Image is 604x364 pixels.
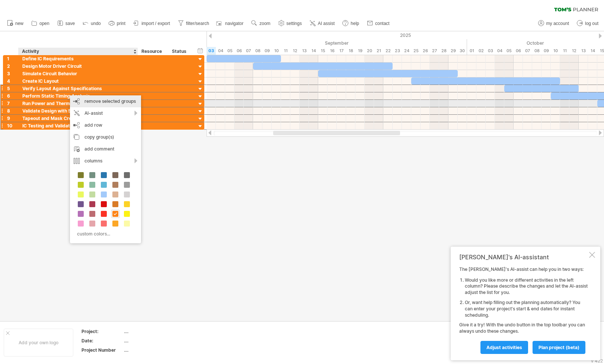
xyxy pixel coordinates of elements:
[215,19,246,28] a: navigator
[82,328,122,335] div: Project:
[70,155,141,167] div: columns
[91,21,101,26] span: undo
[560,47,569,55] div: Saturday, 11 October 2025
[70,119,141,131] div: add row
[375,21,390,26] span: contact
[22,48,134,55] div: Activity
[65,21,75,26] span: save
[536,19,571,28] a: my account
[318,21,335,26] span: AI assist
[22,122,134,129] div: IC Testing and Validation
[272,47,281,55] div: Wednesday, 10 September 2025
[216,47,225,55] div: Thursday, 4 September 2025
[459,266,588,354] div: The [PERSON_NAME]'s AI-assist can help you in two ways: Give it a try! With the undo button in th...
[588,47,597,55] div: Tuesday, 14 October 2025
[7,85,18,92] div: 5
[22,63,134,70] div: Design Motor Driver Circuit
[541,47,551,55] div: Thursday, 9 October 2025
[82,338,122,344] div: Date:
[383,47,393,55] div: Monday, 22 September 2025
[393,47,402,55] div: Tuesday, 23 September 2025
[70,131,141,143] div: copy group(s)
[585,21,598,26] span: log out
[117,21,125,26] span: print
[22,70,134,77] div: Simulate Circuit Behavior
[15,21,23,26] span: new
[141,21,170,26] span: import / export
[244,47,253,55] div: Sunday, 7 September 2025
[7,55,18,62] div: 1
[39,21,49,26] span: open
[124,347,186,353] div: ....
[7,63,18,70] div: 2
[287,21,302,26] span: settings
[5,19,26,28] a: new
[318,47,327,55] div: Monday, 15 September 2025
[355,47,365,55] div: Friday, 19 September 2025
[234,47,244,55] div: Saturday, 6 September 2025
[186,21,209,26] span: filter/search
[421,47,430,55] div: Friday, 26 September 2025
[207,47,216,55] div: Wednesday, 3 September 2025
[253,47,262,55] div: Monday, 8 September 2025
[458,47,467,55] div: Tuesday, 30 September 2025
[7,92,18,99] div: 6
[7,100,18,107] div: 7
[124,338,186,344] div: ....
[124,328,186,335] div: ....
[476,47,486,55] div: Thursday, 2 October 2025
[141,48,164,55] div: Resource
[439,47,448,55] div: Sunday, 28 September 2025
[546,21,569,26] span: my account
[172,48,188,55] div: Status
[337,47,346,55] div: Wednesday, 17 September 2025
[465,300,588,318] li: Or, want help filling out the planning automatically? You can enter your project's start & end da...
[365,19,392,28] a: contact
[533,341,585,354] a: plan project (beta)
[300,47,309,55] div: Saturday, 13 September 2025
[55,19,77,28] a: save
[486,345,522,350] span: Adjust activities
[7,77,18,85] div: 4
[495,47,504,55] div: Saturday, 4 October 2025
[7,115,18,122] div: 9
[259,21,270,26] span: zoom
[225,47,234,55] div: Friday, 5 September 2025
[504,47,514,55] div: Sunday, 5 October 2025
[7,70,18,77] div: 3
[532,47,541,55] div: Wednesday, 8 October 2025
[365,47,374,55] div: Saturday, 20 September 2025
[249,19,272,28] a: zoom
[430,47,439,55] div: Saturday, 27 September 2025
[346,47,355,55] div: Thursday, 18 September 2025
[551,47,560,55] div: Friday, 10 October 2025
[84,98,136,104] span: remove selected groups
[569,47,579,55] div: Sunday, 12 October 2025
[82,347,122,353] div: Project Number
[341,19,361,28] a: help
[7,122,18,129] div: 10
[465,277,588,296] li: Would you like more or different activities in the left column? Please describe the changes and l...
[188,39,467,47] div: September 2025
[277,19,304,28] a: settings
[374,47,383,55] div: Sunday, 21 September 2025
[309,47,318,55] div: Sunday, 14 September 2025
[290,47,300,55] div: Friday, 12 September 2025
[402,47,411,55] div: Wednesday, 24 September 2025
[70,107,141,119] div: AI-assist
[281,47,290,55] div: Thursday, 11 September 2025
[4,329,73,357] div: Add your own logo
[22,107,134,114] div: Validate Design with Simulation Tools
[22,100,134,107] div: Run Power and Thermal Analysis
[176,19,211,28] a: filter/search
[22,92,134,99] div: Perform Static Timing Analysis
[81,19,103,28] a: undo
[539,345,579,350] span: plan project (beta)
[575,19,601,28] a: log out
[459,253,588,261] div: [PERSON_NAME]'s AI-assistant
[7,107,18,114] div: 8
[22,55,134,62] div: Define IC Requirements
[579,47,588,55] div: Monday, 13 October 2025
[70,143,141,155] div: add comment
[29,19,52,28] a: open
